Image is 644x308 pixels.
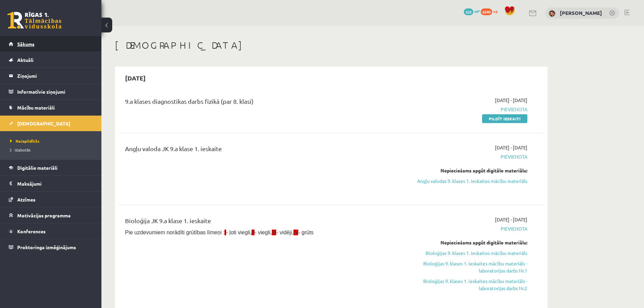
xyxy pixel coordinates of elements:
span: 522 [464,8,473,15]
a: Bioloģijas 9. klases 1. ieskaites mācību materiāls [400,250,527,257]
a: Ziņojumi [9,68,93,84]
a: Neizpildītās [10,138,95,144]
a: Rīgas 1. Tālmācības vidusskola [7,12,62,29]
span: 6240 [481,8,492,15]
span: Izlabotās [10,147,30,152]
span: IV [293,230,298,235]
a: Konferences [9,223,93,239]
a: 6240 xp [481,8,501,14]
a: Informatīvie ziņojumi [9,84,93,99]
div: Bioloģija JK 9.a klase 1. ieskaite [125,216,390,229]
a: Aktuāli [9,52,93,68]
span: [DATE] - [DATE] [495,144,527,151]
span: Konferences [17,228,46,234]
span: mP [474,8,480,14]
a: 522 mP [464,8,480,14]
span: [DATE] - [DATE] [495,216,527,223]
span: Pievienota [400,225,527,232]
h2: [DATE] [118,70,152,86]
a: Digitālie materiāli [9,160,93,175]
span: Pievienota [400,153,527,160]
span: III [272,230,276,235]
span: II [252,230,255,235]
span: I [224,230,226,235]
a: Maksājumi [9,176,93,191]
legend: Maksājumi [17,176,93,191]
a: Bioloģijas 9. klases 1. ieskaites mācību materiāls - laboratorijas darbs Nr.1 [400,260,527,274]
span: Proktoringa izmēģinājums [17,244,76,250]
h1: [DEMOGRAPHIC_DATA] [115,40,548,51]
a: Mācību materiāli [9,100,93,115]
legend: Ziņojumi [17,68,93,84]
a: Angļu valodas 9. klases 1. ieskaites mācību materiāls [400,177,527,185]
span: Sākums [17,41,34,47]
div: 9.a klases diagnostikas darbs fizikā (par 8. klasi) [125,97,390,109]
span: Motivācijas programma [17,212,71,218]
div: Angļu valoda JK 9.a klase 1. ieskaite [125,144,390,157]
a: Bioloģijas 9. klases 1. ieskaites mācību materiāls - laboratorijas darbs Nr.2 [400,278,527,292]
span: Neizpildītās [10,138,40,144]
span: Pievienota [400,106,527,113]
a: Pildīt ieskaiti [482,114,527,123]
span: Mācību materiāli [17,104,55,111]
a: [PERSON_NAME] [560,9,602,16]
a: Proktoringa izmēģinājums [9,239,93,255]
a: [DEMOGRAPHIC_DATA] [9,116,93,131]
a: Motivācijas programma [9,208,93,223]
span: [DEMOGRAPHIC_DATA] [17,120,70,126]
a: Sākums [9,36,93,52]
img: Kendija Anete Kraukle [549,10,555,17]
span: [DATE] - [DATE] [495,97,527,104]
a: Atzīmes [9,192,93,207]
div: Nepieciešams apgūt digitālo materiālu: [400,167,527,174]
span: xp [493,8,498,14]
span: Atzīmes [17,196,35,203]
div: Nepieciešams apgūt digitālo materiālu: [400,239,527,246]
span: Digitālie materiāli [17,165,57,171]
span: Pie uzdevumiem norādīti grūtības līmeņi : - ļoti viegli, - viegli, - vidēji, - grūts [125,230,314,235]
span: Aktuāli [17,57,33,63]
legend: Informatīvie ziņojumi [17,84,93,99]
a: Izlabotās [10,147,95,153]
